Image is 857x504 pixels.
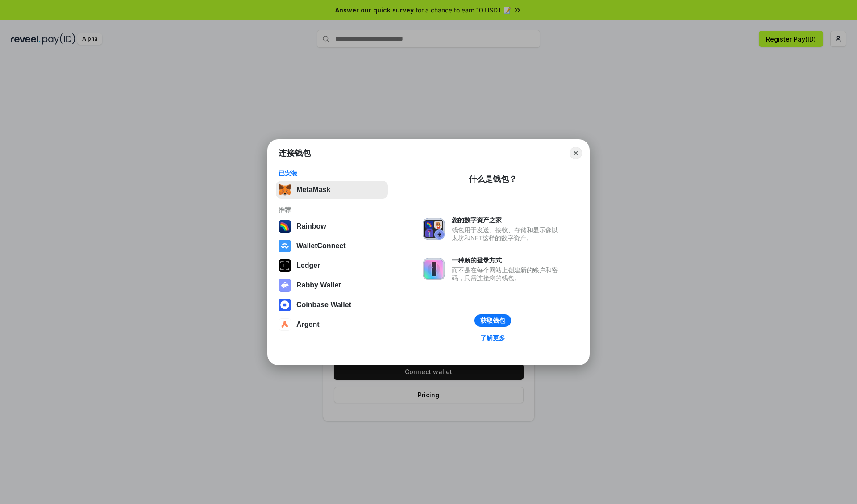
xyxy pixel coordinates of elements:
[296,301,351,309] div: Coinbase Wallet
[276,316,388,333] button: Argent
[279,240,291,252] img: svg+xml,%3Csvg%20width%3D%2228%22%20height%3D%2228%22%20viewBox%3D%220%200%2028%2028%22%20fill%3D...
[279,183,291,196] img: svg+xml,%3Csvg%20fill%3D%22none%22%20height%3D%2233%22%20viewBox%3D%220%200%2035%2033%22%20width%...
[570,147,582,159] button: Close
[276,237,388,255] button: WalletConnect
[279,220,291,233] img: svg+xml,%3Csvg%20width%3D%22120%22%20height%3D%22120%22%20viewBox%3D%220%200%20120%20120%22%20fil...
[452,216,562,224] div: 您的数字资产之家
[452,226,562,242] div: 钱包用于发送、接收、存储和显示像以太坊和NFT这样的数字资产。
[279,299,291,311] img: svg+xml,%3Csvg%20width%3D%2228%22%20height%3D%2228%22%20viewBox%3D%220%200%2028%2028%22%20fill%3D...
[452,256,562,264] div: 一种新的登录方式
[276,181,388,199] button: MetaMask
[279,206,385,214] div: 推荐
[296,262,320,270] div: Ledger
[276,217,388,235] button: Rainbow
[279,279,291,292] img: svg+xml,%3Csvg%20xmlns%3D%22http%3A%2F%2Fwww.w3.org%2F2000%2Fsvg%22%20fill%3D%22none%22%20viewBox...
[296,222,326,230] div: Rainbow
[279,259,291,272] img: svg+xml,%3Csvg%20xmlns%3D%22http%3A%2F%2Fwww.w3.org%2F2000%2Fsvg%22%20width%3D%2228%22%20height%3...
[279,148,311,158] h1: 连接钱包
[279,318,291,331] img: svg+xml,%3Csvg%20width%3D%2228%22%20height%3D%2228%22%20viewBox%3D%220%200%2028%2028%22%20fill%3D...
[469,174,517,184] div: 什么是钱包？
[475,332,511,344] a: 了解更多
[296,186,330,194] div: MetaMask
[276,276,388,294] button: Rabby Wallet
[452,266,562,282] div: 而不是在每个网站上创建新的账户和密码，只需连接您的钱包。
[276,257,388,275] button: Ledger
[480,317,505,325] div: 获取钱包
[296,242,346,250] div: WalletConnect
[474,314,511,327] button: 获取钱包
[276,296,388,314] button: Coinbase Wallet
[279,169,385,177] div: 已安装
[423,258,445,280] img: svg+xml,%3Csvg%20xmlns%3D%22http%3A%2F%2Fwww.w3.org%2F2000%2Fsvg%22%20fill%3D%22none%22%20viewBox...
[296,281,341,289] div: Rabby Wallet
[296,321,320,329] div: Argent
[480,334,505,342] div: 了解更多
[423,218,445,240] img: svg+xml,%3Csvg%20xmlns%3D%22http%3A%2F%2Fwww.w3.org%2F2000%2Fsvg%22%20fill%3D%22none%22%20viewBox...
